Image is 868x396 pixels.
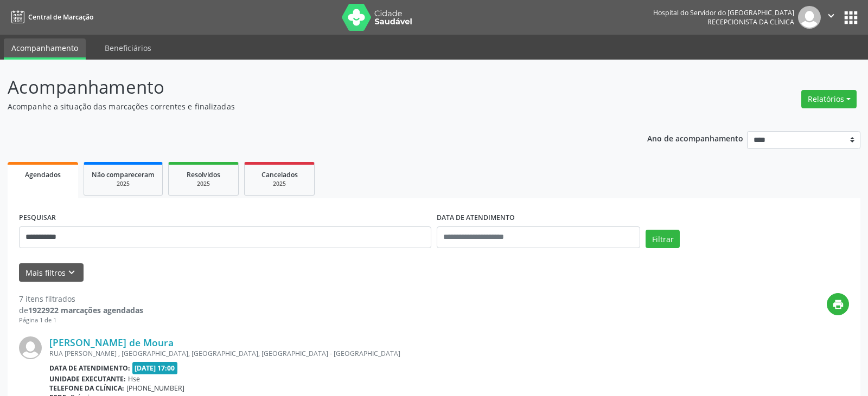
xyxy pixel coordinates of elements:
[261,170,298,179] span: Cancelados
[8,8,93,26] a: Central de Marcação
[49,374,126,384] b: Unidade executante:
[821,6,841,29] button: 
[707,17,794,27] span: Recepcionista da clínica
[66,267,78,278] i: keyboard_arrow_down
[798,6,821,29] img: img
[19,316,143,325] div: Página 1 de 1
[437,210,515,226] label: DATA DE ATENDIMENTO
[19,293,143,304] div: 7 itens filtrados
[19,336,42,359] img: img
[132,362,178,374] span: [DATE] 17:00
[187,170,220,179] span: Resolvidos
[252,180,307,188] div: 2025
[653,8,794,17] div: Hospital do Servidor do [GEOGRAPHIC_DATA]
[801,90,857,108] button: Relatórios
[647,131,743,145] p: Ano de acompanhamento
[126,384,184,393] span: [PHONE_NUMBER]
[841,8,860,27] button: apps
[19,263,84,282] button: Mais filtroskeyboard_arrow_down
[827,293,849,315] button: print
[8,101,604,112] p: Acompanhe a situação das marcações correntes e finalizadas
[646,230,680,248] button: Filtrar
[19,210,56,226] label: PESQUISAR
[49,349,686,358] div: RUA [PERSON_NAME] , [GEOGRAPHIC_DATA], [GEOGRAPHIC_DATA], [GEOGRAPHIC_DATA] - [GEOGRAPHIC_DATA]
[49,384,124,393] b: Telefone da clínica:
[19,304,143,316] div: de
[176,180,231,188] div: 2025
[92,170,155,179] span: Não compareceram
[8,74,604,101] p: Acompanhamento
[25,170,61,179] span: Agendados
[4,38,86,60] a: Acompanhamento
[28,12,93,22] span: Central de Marcação
[49,336,174,348] a: [PERSON_NAME] de Moura
[97,38,159,57] a: Beneficiários
[49,363,130,373] b: Data de atendimento:
[128,374,140,384] span: Hse
[832,298,844,310] i: print
[28,305,143,315] strong: 1922922 marcações agendadas
[92,180,155,188] div: 2025
[825,10,837,22] i: 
